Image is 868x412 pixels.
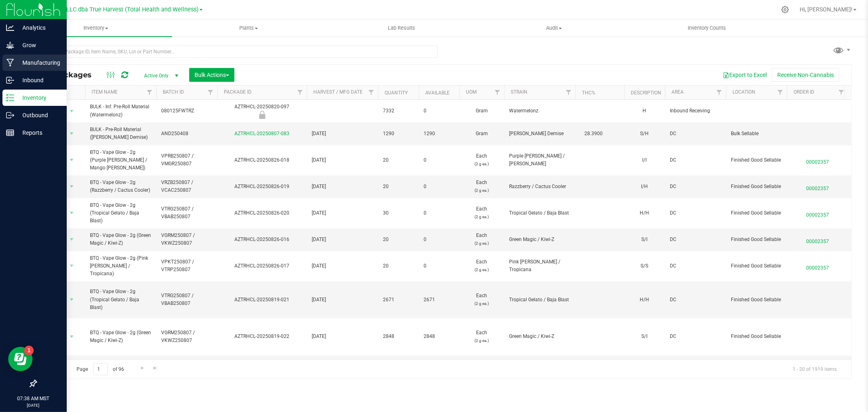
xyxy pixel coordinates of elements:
[24,6,199,13] span: DXR FINANCE 4 LLC dba True Harvest (Total Health and Wellness)
[67,331,77,342] span: select
[786,363,843,375] span: 1 - 20 of 1919 items
[312,209,373,217] span: [DATE]
[312,296,373,304] span: [DATE]
[313,89,363,95] a: Harvest / Mfg Date
[670,296,721,304] span: DC
[424,209,455,217] span: 0
[385,90,408,96] a: Quantity
[717,68,772,82] button: Export to Excel
[478,20,630,37] a: Audit
[509,209,571,217] span: Tropical Gelato / Baja Blast
[67,181,77,192] span: select
[383,262,414,270] span: 20
[8,347,33,371] iframe: Resource center
[216,103,308,119] div: AZTRHCL-20250820-097
[713,85,726,99] a: Filter
[562,85,575,99] a: Filter
[792,154,843,166] span: 00002357
[161,232,212,247] span: VGRM250807 / VKWZ250807
[6,24,14,32] inline-svg: Analytics
[792,234,843,245] span: 00002357
[794,89,814,95] a: Order ID
[6,94,14,102] inline-svg: Inventory
[216,183,308,191] div: AZTRHCL-20250826-019
[629,261,660,271] div: S/S
[383,209,414,217] span: 30
[235,131,290,136] a: AZTRHCL-20250807-083
[424,333,455,340] span: 2848
[173,24,324,32] span: Plants
[14,40,63,50] p: Grow
[20,24,172,32] span: Inventory
[478,24,630,32] span: Audit
[424,262,455,270] span: 0
[511,89,527,95] a: Strain
[509,130,571,138] span: [PERSON_NAME] Demise
[161,258,212,274] span: VPKT250807 / VTRP250807
[509,296,571,304] span: Tropical Gelato / Baja Blast
[172,20,325,37] a: Plants
[732,89,755,95] a: Location
[464,179,499,194] span: Each
[731,209,782,217] span: Finished Good Sellable
[161,130,212,138] span: AND250408
[90,103,151,118] span: BULK - Inf. Pre-Roll Material (Watermelonz)
[466,89,477,95] a: UOM
[464,130,499,138] span: Gram
[464,107,499,115] span: Gram
[464,152,499,168] span: Each
[731,156,782,164] span: Finished Good Sellable
[161,329,212,344] span: VGRM250807 / VKWZ250807
[67,105,77,117] span: select
[629,182,660,191] div: I/H
[216,333,308,340] div: AZTRHCL-20250819-022
[143,85,156,99] a: Filter
[216,156,308,164] div: AZTRHCL-20250826-018
[580,128,607,140] span: 28.3900
[216,111,308,119] div: Newly Received
[161,107,212,115] span: 080125FWTRZ
[491,85,504,99] a: Filter
[731,262,782,270] span: Finished Good Sellable
[216,209,308,217] div: AZTRHCL-20250826-020
[204,85,217,99] a: Filter
[293,85,307,99] a: Filter
[424,107,455,115] span: 0
[509,183,571,191] span: Razzberry / Cactus Cooler
[67,234,77,245] span: select
[731,183,782,191] span: Finished Good Sellable
[424,296,455,304] span: 2671
[90,254,151,278] span: BTQ - Vape Glow - 2g (Pink [PERSON_NAME] / Tropicana)
[6,76,14,84] inline-svg: Inbound
[216,296,308,304] div: AZTRHCL-20250819-021
[163,89,184,95] a: Batch ID
[792,181,843,193] span: 00002357
[670,156,721,164] span: DC
[464,232,499,247] span: Each
[383,296,414,304] span: 2671
[425,90,450,96] a: Available
[383,236,414,243] span: 20
[224,89,251,95] a: Package ID
[14,23,63,33] p: Analytics
[136,363,148,374] a: Go to the next page
[195,72,229,78] span: Bulk Actions
[670,333,721,340] span: DC
[90,126,151,141] span: BULK - Pre-Roll Material ([PERSON_NAME] Demise)
[93,363,108,376] input: 1
[800,6,853,13] span: Hi, [PERSON_NAME]!
[383,130,414,138] span: 1290
[36,46,438,58] input: Search Package ID, Item Name, SKU, Lot or Part Number...
[464,292,499,307] span: Each
[42,70,100,79] span: All Packages
[629,295,660,305] div: H/H
[629,208,660,218] div: H/H
[90,202,151,225] span: BTQ - Vape Glow - 2g (Tropical Gelato / Baja Blast)
[629,332,660,341] div: S/I
[509,107,571,115] span: Watermelonz
[90,179,151,194] span: BTQ - Vape Glow - 2g (Razzberry / Cactus Cooler)
[631,90,661,96] a: Description
[161,179,212,194] span: VRZB250807 / VCAC250807
[4,395,63,402] p: 07:38 AM MST
[464,213,499,221] p: (2 g ea.)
